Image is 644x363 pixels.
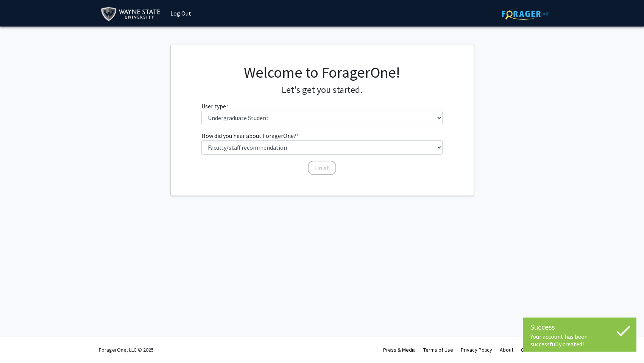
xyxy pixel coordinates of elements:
[461,346,492,353] a: Privacy Policy
[101,6,164,23] img: Wayne State University Logo
[6,329,32,357] iframe: Chat
[530,333,629,348] div: Your account has been successfully created!
[502,8,549,20] img: ForagerOne Logo
[201,131,299,140] label: How did you hear about ForagerOne?
[201,102,228,111] label: User type
[500,346,513,353] a: About
[383,346,416,353] a: Press & Media
[201,63,443,81] h1: Welcome to ForagerOne!
[521,346,546,353] a: Contact Us
[530,321,629,333] div: Success
[99,336,154,363] div: ForagerOne, LLC © 2025
[308,161,336,175] button: Finish
[201,84,443,95] h4: Let's get you started.
[423,346,453,353] a: Terms of Use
